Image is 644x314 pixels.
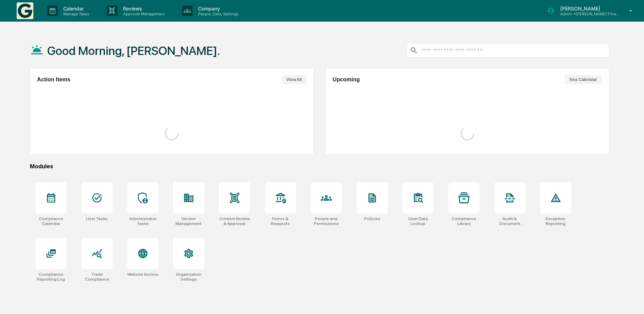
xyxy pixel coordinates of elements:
button: See Calendar [564,75,602,84]
div: User Data Lookup [402,216,434,226]
p: Approval Management [117,11,168,16]
img: logo [17,2,33,19]
p: Calendar [58,6,93,11]
h2: Upcoming [333,77,360,83]
h2: Action Items [37,77,71,83]
div: Website Archive [127,272,158,277]
p: Company [193,6,242,11]
div: Compliance Calendar [35,216,67,226]
p: Manage Tasks [58,11,93,16]
div: Trade Compliance [81,272,113,282]
div: Organization Settings [173,272,204,282]
div: Modules [30,163,610,170]
div: Vendor Management [173,216,204,226]
p: Admin • [PERSON_NAME] Financial Advisors [555,11,619,16]
div: Administrator Tasks [127,216,158,226]
div: Compliance Reporting Log [35,272,67,282]
div: People and Permissions [311,216,342,226]
div: Forms & Requests [265,216,296,226]
div: Exception Reporting [540,216,571,226]
p: [PERSON_NAME] [555,6,619,11]
p: Reviews [117,6,168,11]
p: People, Data, Settings [193,11,242,16]
div: Compliance Library [448,216,480,226]
div: Audit & Document Logs [494,216,525,226]
h1: Good Morning, [PERSON_NAME]. [47,44,220,58]
div: User Tasks [86,216,108,221]
div: Policies [364,216,380,221]
div: Content Review & Approval [219,216,250,226]
button: View All [282,75,307,84]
